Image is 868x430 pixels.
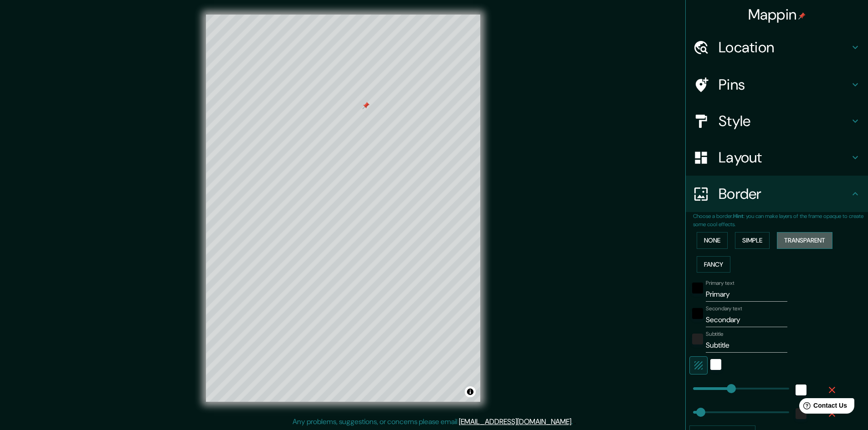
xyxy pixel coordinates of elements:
[706,279,734,287] label: Primary text
[692,308,703,319] button: black
[573,416,574,427] div: .
[719,76,850,94] h4: Pins
[719,185,850,203] h4: Border
[293,416,573,427] p: Any problems, suggestions, or concerns please email .
[697,232,728,249] button: None
[735,232,770,249] button: Simple
[706,305,742,313] label: Secondary text
[719,148,850,167] h4: Layout
[459,417,571,426] a: [EMAIL_ADDRESS][DOMAIN_NAME]
[719,38,850,56] h4: Location
[787,395,858,420] iframe: Help widget launcher
[697,256,730,273] button: Fancy
[693,212,868,228] p: Choose a border. : you can make layers of the frame opaque to create some cool effects.
[733,212,744,220] b: Hint
[686,66,868,103] div: Pins
[719,112,850,130] h4: Style
[686,103,868,139] div: Style
[686,139,868,176] div: Layout
[777,232,832,249] button: Transparent
[710,359,721,370] button: white
[465,386,476,397] button: Toggle attribution
[692,334,703,344] button: color-222222
[574,416,576,427] div: .
[798,12,806,20] img: pin-icon.png
[686,176,868,212] div: Border
[796,384,806,395] button: white
[686,29,868,66] div: Location
[748,5,806,24] h4: Mappin
[692,283,703,293] button: black
[706,330,724,338] label: Subtitle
